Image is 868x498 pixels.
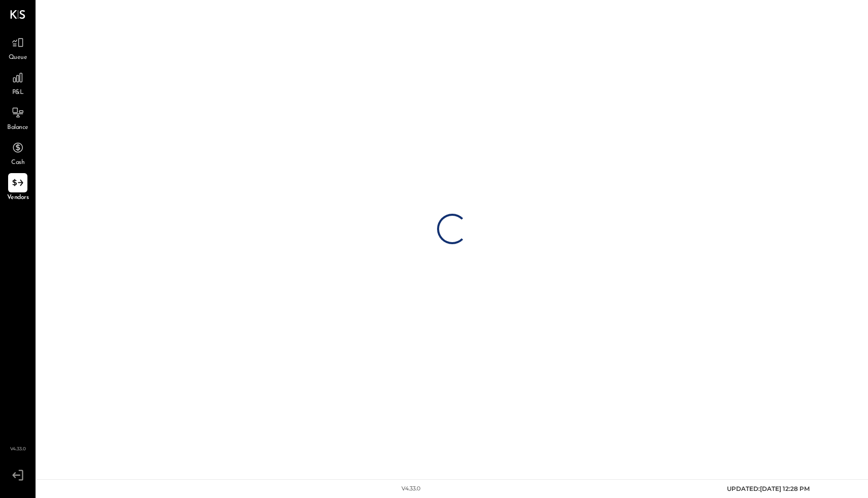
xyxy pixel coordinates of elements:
span: UPDATED: [DATE] 12:28 PM [727,485,810,492]
a: Queue [1,33,35,62]
span: Cash [11,158,24,168]
span: P&L [12,88,24,97]
span: Queue [9,53,27,62]
a: P&L [1,68,35,97]
span: Vendors [7,193,29,203]
a: Balance [1,103,35,132]
a: Cash [1,138,35,168]
div: v 4.33.0 [402,485,420,493]
span: Balance [7,123,28,132]
a: Vendors [1,173,35,203]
